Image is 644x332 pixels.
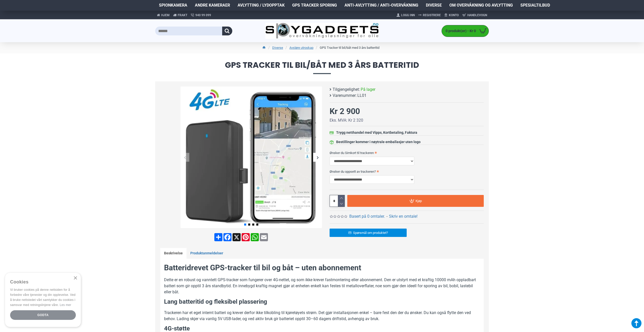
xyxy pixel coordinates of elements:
[244,224,246,226] span: Go to slide 1
[292,2,337,8] span: GPS Tracker Sporing
[272,45,283,50] a: Diverse
[241,233,250,241] a: Pinterest
[442,25,489,37] a: 0 produkt(er) - Kr 0
[195,13,211,17] span: 940 99 099
[164,298,480,306] h3: Lang batteritid og fleksibel plassering
[232,233,241,241] a: X
[442,28,477,34] span: 0 produkt(er) - Kr 0
[214,233,223,241] a: Share
[423,13,441,17] span: Registrere
[344,2,418,8] span: Anti-avlytting / Anti-overvåkning
[461,11,489,19] a: Handlevogn
[333,93,357,99] b: Varenummer:
[160,248,187,259] a: Beskrivelse
[223,233,232,241] a: Facebook
[259,233,268,241] a: Email
[187,248,227,259] a: Produktanmeldelser
[443,11,461,19] a: Konto
[449,2,513,8] span: Om overvåkning og avlytting
[416,199,422,203] span: Kjøp
[238,2,285,8] span: Avlytting / Lydopptak
[248,224,250,226] span: Go to slide 2
[361,86,375,93] span: På lager
[250,233,259,241] a: WhatsApp
[195,2,230,8] span: Andre kameraer
[313,153,322,162] div: Next slide
[417,11,443,19] a: Registrere
[155,61,489,74] span: GPS Tracker til bil/båt med 3 års batteritid
[330,229,407,237] a: Spørsmål om produktet?
[252,224,254,226] span: Go to slide 3
[333,86,360,93] b: Tilgjengelighet:
[159,2,187,8] span: Spionkamera
[10,288,76,306] span: Vi bruker cookies på denne nettsiden for å forbedre våre tjenester og din opplevelse. Ved å bruke...
[386,214,387,219] b: -
[520,2,550,8] span: Spesialtilbud
[164,262,480,273] h2: Batteridrevet GPS-tracker til bil og båt – uten abonnement
[178,13,187,17] span: Frakt
[449,13,459,17] span: Konto
[171,11,189,19] a: Frakt
[330,105,360,117] div: Kr 2 900
[426,2,442,8] span: Diverse
[10,277,73,287] div: Cookies
[395,11,417,19] a: Logg Inn
[389,213,418,219] a: Skriv en omtale!
[349,213,385,219] a: Basert på 0 omtaler.
[73,276,77,280] div: Close
[256,224,258,226] span: Go to slide 4
[265,23,379,39] img: SpyGadgets.no
[467,13,487,17] span: Handlevogn
[180,153,189,162] div: Previous slide
[155,11,171,19] a: Hjem
[330,149,484,157] label: Ønsker du Simkort til trackeren
[336,130,417,135] div: Trygg netthandel med Vipps, Kortbetaling, Faktura
[180,86,322,228] img: GPS Tracker til bil/båt med 3 års batteritid - SpyGadgets.no
[164,277,480,295] p: Dette er en robust og vanntett GPS-tracker som fungerer over 4G-nettet, og som ikke krever fastmo...
[10,310,76,320] div: Godta
[330,167,484,175] label: Ønsker du oppsett av trackeren?
[164,310,480,322] p: Trackeren har et eget internt batteri og krever derfor ikke tilkobling til kjøretøyets strøm. Det...
[336,139,421,145] div: Bestillinger kommer i nøytrale emballasjer uten logo
[60,303,71,307] a: Les mer, opens a new window
[401,13,415,17] span: Logg Inn
[357,93,366,99] span: LL01
[161,13,170,17] span: Hjem
[289,45,313,50] a: Avsløre utroskap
